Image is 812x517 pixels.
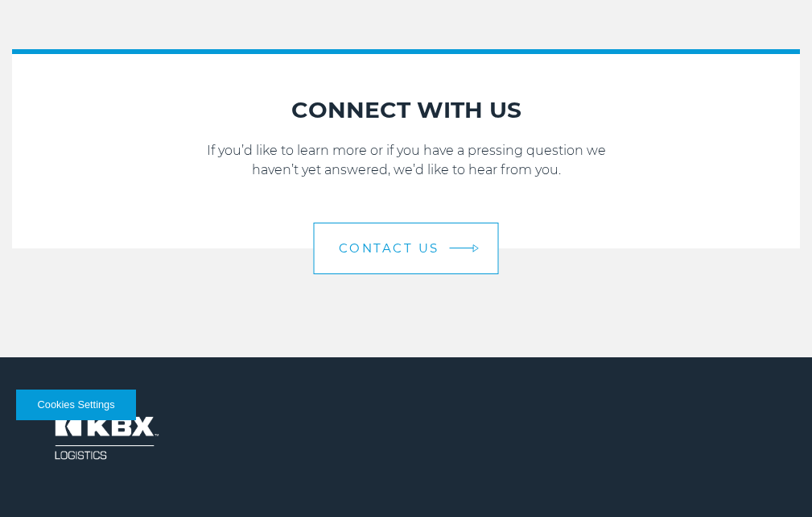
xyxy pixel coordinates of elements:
[314,223,499,274] a: Contact Us arrow arrow
[472,244,479,252] img: arrow
[339,242,439,254] span: Contact Us
[28,94,784,125] h2: CONNECT WITH US
[28,141,784,180] p: If you’d like to learn more or if you have a pressing question we haven’t yet answered, we’d like...
[16,390,136,420] button: Cookies Settings
[36,398,173,478] img: kbx logo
